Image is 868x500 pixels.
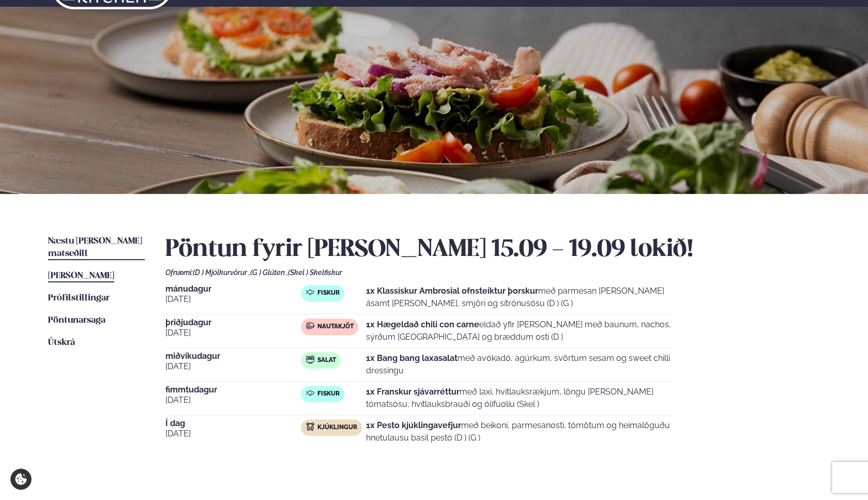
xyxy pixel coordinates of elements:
a: Næstu [PERSON_NAME] matseðill [48,235,145,260]
p: með avókadó, agúrkum, svörtum sesam og sweet chilli dressingu [366,352,672,377]
strong: 1x Pesto kjúklingavefjur [366,420,461,430]
a: [PERSON_NAME] [48,270,114,282]
a: Útskrá [48,337,75,349]
span: [DATE] [165,327,301,339]
span: fimmtudagur [165,386,301,394]
strong: 1x Klassískur Ambrosial ofnsteiktur þorskur [366,286,538,296]
p: með parmesan [PERSON_NAME] ásamt [PERSON_NAME], smjöri og sítrónusósu (D ) (G ) [366,285,672,310]
span: (G ) Glúten , [250,268,288,277]
p: eldað yfir [PERSON_NAME] með baunum, nachos, sýrðum [GEOGRAPHIC_DATA] og bræddum osti (D ) [366,319,672,343]
span: Kjúklingur [317,423,357,432]
img: salad.svg [306,355,314,363]
span: Í dag [165,419,301,428]
p: með beikoni, parmesanosti, tómötum og heimalöguðu hnetulausu basil pestó (D ) (G ) [366,419,672,444]
span: mánudagur [165,285,301,293]
span: (D ) Mjólkurvörur , [193,268,250,277]
a: Prófílstillingar [48,292,110,305]
span: Útskrá [48,338,75,347]
span: Nautakjöt [317,323,353,331]
h2: Pöntun fyrir [PERSON_NAME] 15.09 - 19.09 lokið! [165,235,820,264]
a: Pöntunarsaga [48,314,105,327]
span: miðvikudagur [165,352,301,360]
span: Prófílstillingar [48,294,110,302]
span: [PERSON_NAME] [48,271,114,280]
span: [DATE] [165,360,301,373]
p: með laxi, hvítlauksrækjum, löngu [PERSON_NAME] tómatsósu, hvítlauksbrauði og ólífuolíu (Skel ) [366,386,672,411]
span: þriðjudagur [165,319,301,327]
strong: 1x Bang bang laxasalat [366,353,457,363]
strong: 1x Hægeldað chili con carne [366,320,479,329]
span: Pöntunarsaga [48,316,105,325]
strong: 1x Franskur sjávarréttur [366,387,459,397]
a: Cookie settings [10,468,32,490]
span: Salat [317,356,336,365]
span: Næstu [PERSON_NAME] matseðill [48,237,142,258]
img: fish.svg [306,288,314,296]
span: (Skel ) Skelfiskur [288,268,342,277]
span: [DATE] [165,428,301,440]
div: Ofnæmi: [165,268,820,277]
span: Fiskur [317,289,339,297]
span: Fiskur [317,390,339,398]
span: [DATE] [165,394,301,406]
img: fish.svg [306,389,314,397]
span: [DATE] [165,293,301,306]
img: beef.svg [306,322,314,330]
img: chicken.svg [306,422,314,431]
